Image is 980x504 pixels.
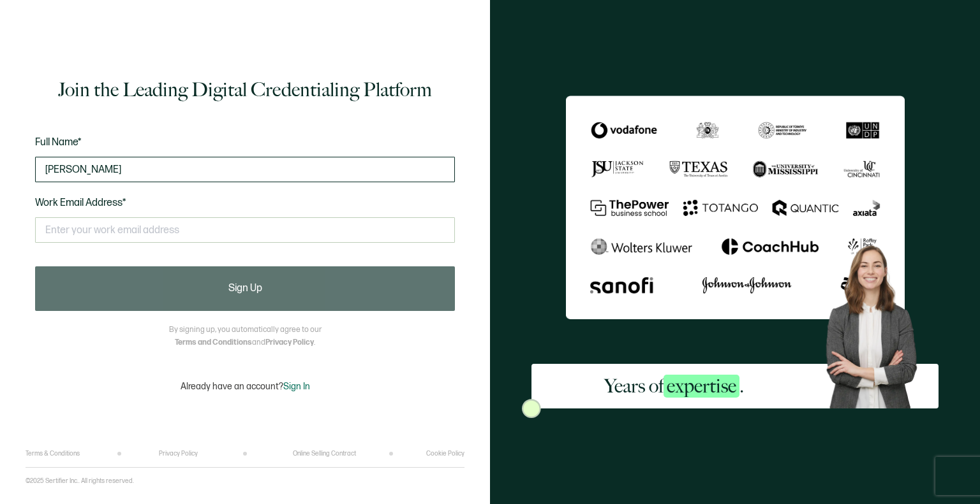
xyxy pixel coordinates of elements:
[159,450,198,457] a: Privacy Policy
[35,136,82,148] span: Full Name*
[181,381,310,392] p: Already have an account?
[26,450,80,457] a: Terms & Conditions
[35,217,455,243] input: Enter your work email address
[522,399,541,418] img: Sertifier Signup
[35,157,455,182] input: Jane Doe
[604,373,744,399] h2: Years of .
[26,477,134,485] p: ©2025 Sertifier Inc.. All rights reserved.
[293,450,356,457] a: Online Selling Contract
[265,338,314,347] a: Privacy Policy
[175,338,252,347] a: Terms and Conditions
[426,450,464,457] a: Cookie Policy
[566,96,905,319] img: Sertifier Signup - Years of <span class="strong-h">expertise</span>.
[283,381,310,392] span: Sign In
[816,237,938,408] img: Sertifier Signup - Years of <span class="strong-h">expertise</span>. Hero
[169,324,322,349] p: By signing up, you automatically agree to our and .
[35,266,455,311] button: Sign Up
[228,284,262,294] span: Sign Up
[35,197,126,209] span: Work Email Address*
[664,375,739,398] span: expertise
[58,77,432,103] h1: Join the Leading Digital Credentialing Platform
